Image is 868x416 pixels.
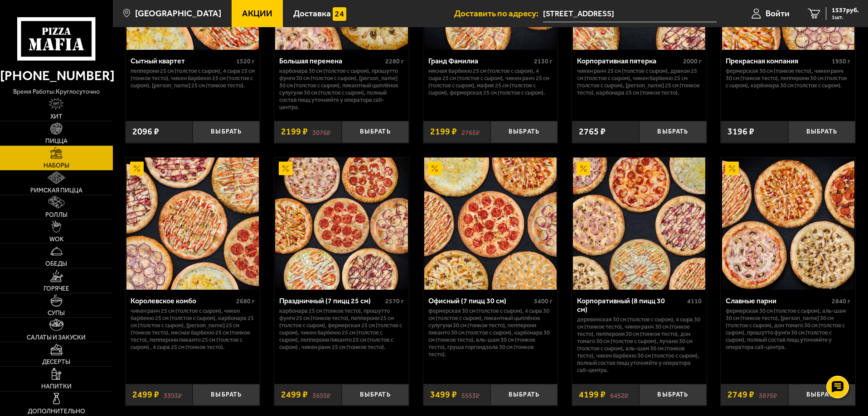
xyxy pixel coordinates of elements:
span: 1 шт. [832,14,859,20]
s: 3693 ₽ [312,390,330,399]
span: Напитки [41,383,72,390]
p: Чикен Ранч 25 см (толстое с сыром), Чикен Барбекю 25 см (толстое с сыром), Карбонара 25 см (толст... [131,307,255,351]
div: Офисный (7 пицц 30 см) [428,296,532,305]
span: 3400 г [534,297,553,305]
span: 1950 г [832,57,850,65]
s: 3875 ₽ [759,390,777,399]
p: Фермерская 30 см (толстое с сыром), Аль-Шам 30 см (тонкое тесто), [PERSON_NAME] 30 см (толстое с ... [726,307,850,351]
span: Горячее [44,286,69,292]
span: Акции [242,9,272,18]
img: Офисный (7 пицц 30 см) [424,158,557,290]
img: Акционный [725,162,739,175]
span: 4110 [687,297,702,305]
p: Деревенская 30 см (толстое с сыром), 4 сыра 30 см (тонкое тесто), Чикен Ранч 30 см (тонкое тесто)... [577,316,702,374]
button: Выбрать [788,384,855,406]
span: Дополнительно [28,408,85,415]
span: [GEOGRAPHIC_DATA] [135,9,221,18]
button: Выбрать [639,121,706,143]
span: 2499 ₽ [281,390,308,399]
input: Ваш адрес доставки [543,5,717,22]
p: Фермерская 30 см (тонкое тесто), Чикен Ранч 30 см (тонкое тесто), Пепперони 30 см (толстое с сыро... [726,67,850,89]
span: 2570 г [385,297,404,305]
span: Комендантский проспект, 71 [543,5,717,22]
span: Супы [48,310,65,316]
a: АкционныйКорпоративный (8 пицц 30 см) [572,158,707,290]
span: 2680 г [236,297,255,305]
button: Выбрать [193,121,260,143]
span: Римская пицца [30,187,82,194]
a: АкционныйКоролевское комбо [126,158,260,290]
s: 6452 ₽ [610,390,628,399]
span: Доставить по адресу: [454,9,543,18]
div: Гранд Фамилиа [428,57,532,65]
span: 2280 г [385,57,404,65]
span: 3196 ₽ [727,127,754,136]
img: Корпоративный (8 пицц 30 см) [573,158,705,290]
span: 2199 ₽ [281,127,308,136]
span: WOK [49,236,63,243]
span: 3499 ₽ [430,390,457,399]
span: Роллы [45,212,68,218]
span: 1537 руб. [832,7,859,14]
span: Войти [766,9,790,18]
span: Хит [50,114,63,120]
button: Выбрать [639,384,706,406]
button: Выбрать [342,384,409,406]
div: Королевское комбо [131,296,234,305]
span: 2096 ₽ [132,127,159,136]
p: Карбонара 30 см (толстое с сыром), Прошутто Фунги 30 см (толстое с сыром), [PERSON_NAME] 30 см (т... [279,67,404,111]
span: 1520 г [236,57,255,65]
a: АкционныйПраздничный (7 пицц 25 см) [274,158,409,290]
span: Пицца [45,138,68,144]
s: 3393 ₽ [164,390,182,399]
s: 3076 ₽ [312,127,330,136]
img: Королевское комбо [126,158,259,290]
a: АкционныйОфисный (7 пицц 30 см) [423,158,558,290]
button: Выбрать [193,384,260,406]
span: 2765 ₽ [579,127,606,136]
span: 2130 г [534,57,553,65]
img: Праздничный (7 пицц 25 см) [275,158,407,290]
button: Выбрать [490,384,558,406]
p: Карбонара 25 см (тонкое тесто), Прошутто Фунги 25 см (тонкое тесто), Пепперони 25 см (толстое с с... [279,307,404,351]
img: Акционный [577,162,590,175]
div: Сытный квартет [131,57,234,65]
p: Чикен Ранч 25 см (толстое с сыром), Дракон 25 см (толстое с сыром), Чикен Барбекю 25 см (толстое ... [577,67,702,96]
span: 2840 г [832,297,850,305]
span: Обеды [45,261,67,267]
img: Акционный [428,162,441,175]
span: 4199 ₽ [579,390,606,399]
div: Большая перемена [279,57,383,65]
div: Славные парни [726,296,829,305]
span: Доставка [293,9,331,18]
div: Корпоративная пятерка [577,57,681,65]
s: 2765 ₽ [461,127,480,136]
img: 15daf4d41897b9f0e9f617042186c801.svg [333,7,346,21]
button: Выбрать [342,121,409,143]
span: 2000 г [683,57,702,65]
p: Фермерская 30 см (толстое с сыром), 4 сыра 30 см (толстое с сыром), Пикантный цыплёнок сулугуни 3... [428,307,553,358]
p: Мясная Барбекю 25 см (толстое с сыром), 4 сыра 25 см (толстое с сыром), Чикен Ранч 25 см (толстое... [428,67,553,96]
s: 5553 ₽ [461,390,480,399]
img: Акционный [130,162,144,175]
img: Акционный [279,162,292,175]
p: Пепперони 25 см (толстое с сыром), 4 сыра 25 см (тонкое тесто), Чикен Барбекю 25 см (толстое с сы... [131,67,255,89]
div: Праздничный (7 пицц 25 см) [279,296,383,305]
span: 2499 ₽ [132,390,159,399]
span: 2749 ₽ [727,390,754,399]
button: Выбрать [490,121,558,143]
a: АкционныйСлавные парни [721,158,855,290]
span: 2199 ₽ [430,127,457,136]
span: Десерты [42,359,70,365]
span: Салаты и закуски [27,335,86,341]
img: Славные парни [722,158,854,290]
span: Наборы [44,163,69,169]
button: Выбрать [788,121,855,143]
div: Прекрасная компания [726,57,829,65]
div: Корпоративный (8 пицц 30 см) [577,296,685,314]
